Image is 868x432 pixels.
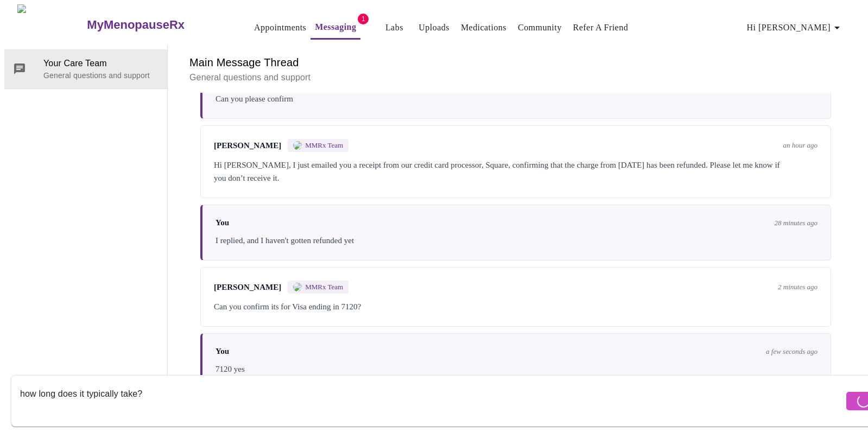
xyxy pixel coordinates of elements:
button: Uploads [414,17,454,39]
span: 1 [358,14,369,24]
a: Medications [461,20,506,35]
span: 2 minutes ago [778,283,818,291]
h6: Main Message Thread [189,54,842,71]
div: Your Care TeamGeneral questions and support [4,49,167,88]
span: MMRx Team [305,141,343,150]
img: MMRX [293,141,302,150]
p: General questions and support [43,70,159,81]
span: an hour ago [783,141,818,150]
a: MyMenopauseRx [86,6,228,44]
p: General questions and support [189,71,842,84]
button: Community [514,17,566,39]
button: Medications [457,17,511,39]
span: You [216,218,229,227]
span: You [216,347,229,356]
img: MMRX [293,283,302,291]
div: Hi [PERSON_NAME], I just emailed you a receipt from our credit card processor, Square, confirming... [214,158,818,185]
div: 7120 yes [216,363,818,376]
a: Messaging [315,20,356,35]
span: [PERSON_NAME] [214,283,281,292]
span: a few seconds ago [766,347,818,356]
button: Hi [PERSON_NAME] [743,17,848,39]
button: Messaging [311,16,360,40]
span: Your Care Team [43,57,159,70]
span: [PERSON_NAME] [214,141,281,150]
div: Can you confirm its for Visa ending in 7120? [214,300,818,313]
span: MMRx Team [305,283,343,291]
h3: MyMenopauseRx [87,18,185,32]
span: Hi [PERSON_NAME] [747,20,844,35]
button: Refer a Friend [569,17,633,39]
img: MyMenopauseRx Logo [17,4,86,45]
a: Refer a Friend [573,20,629,35]
button: Appointments [250,17,311,39]
a: Appointments [254,20,306,35]
a: Labs [385,20,403,35]
a: Uploads [419,20,449,35]
button: Labs [377,17,411,39]
div: I replied, and I haven't gotten refunded yet [216,234,818,247]
a: Community [518,20,562,35]
div: Can you please confirm [216,92,818,105]
span: 28 minutes ago [775,219,818,227]
textarea: Send a message about your appointment [20,383,844,418]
